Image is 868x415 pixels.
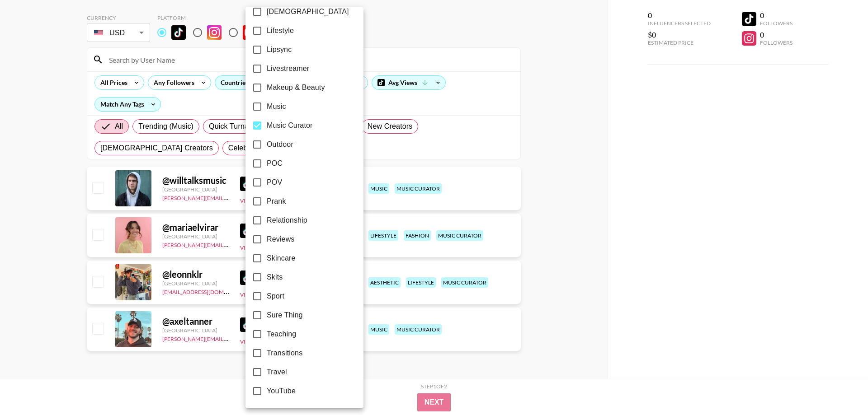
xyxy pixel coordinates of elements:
[267,386,296,396] span: YouTube
[267,291,284,302] span: Sport
[267,272,283,283] span: Skits
[267,82,325,93] span: Makeup & Beauty
[267,329,296,340] span: Teaching
[267,253,295,264] span: Skincare
[267,348,302,359] span: Transitions
[267,63,309,74] span: Livestreamer
[267,6,349,17] span: [DEMOGRAPHIC_DATA]
[267,120,313,131] span: Music Curator
[267,215,307,226] span: Relationship
[267,310,302,321] span: Sure Thing
[267,44,292,55] span: Lipsync
[267,139,293,150] span: Outdoor
[267,101,286,112] span: Music
[267,234,295,245] span: Reviews
[267,367,287,378] span: Travel
[267,196,286,207] span: Prank
[267,25,294,36] span: Lifestyle
[267,158,283,169] span: POC
[267,177,282,188] span: POV
[823,370,857,404] iframe: Drift Widget Chat Controller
